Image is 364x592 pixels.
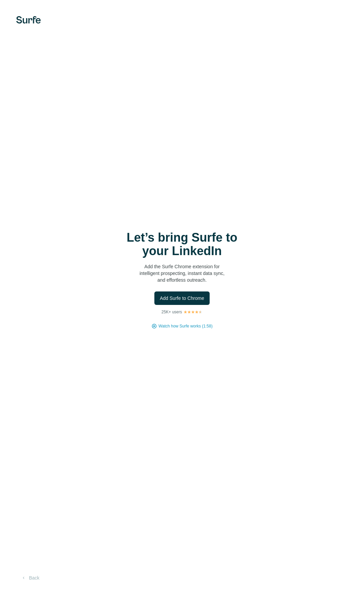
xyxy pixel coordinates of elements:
[160,295,204,302] span: Add Surfe to Chrome
[16,572,44,584] button: Back
[154,291,210,305] button: Add Surfe to Chrome
[16,16,41,24] img: Surfe's logo
[115,231,249,258] h1: Let’s bring Surfe to your LinkedIn
[158,323,212,329] button: Watch how Surfe works (1:58)
[161,309,182,315] p: 25K+ users
[115,263,249,283] p: Add the Surfe Chrome extension for intelligent prospecting, instant data sync, and effortless out...
[183,310,203,314] img: Rating Stars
